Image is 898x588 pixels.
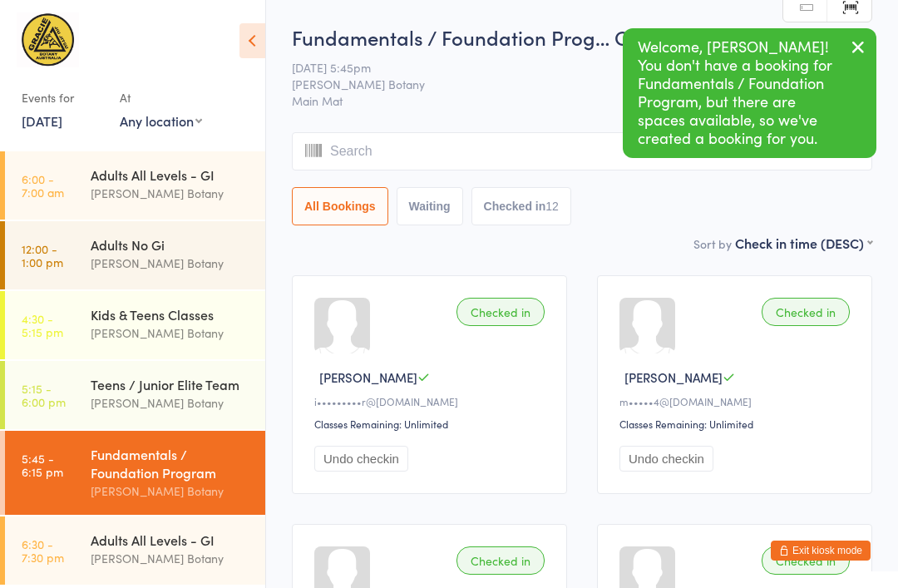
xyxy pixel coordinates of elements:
[319,368,417,386] span: [PERSON_NAME]
[91,393,251,413] div: [PERSON_NAME] Botany
[22,382,66,408] time: 5:15 - 6:00 pm
[624,368,723,386] span: [PERSON_NAME]
[314,417,550,431] div: Classes Remaining: Unlimited
[693,235,732,252] label: Sort by
[292,187,388,225] button: All Bookings
[735,234,872,252] div: Check in time (DESC)
[619,446,713,472] button: Undo checkin
[762,546,850,575] div: Checked in
[5,516,265,585] a: 6:30 -7:30 pmAdults All Levels - GI[PERSON_NAME] Botany
[292,92,872,109] span: Main Mat
[5,361,265,429] a: 5:15 -6:00 pmTeens / Junior Elite Team[PERSON_NAME] Botany
[471,187,571,225] button: Checked in12
[91,235,251,254] div: Adults No Gi
[91,531,251,549] div: Adults All Levels - GI
[314,446,408,472] button: Undo checkin
[771,541,871,561] button: Exit kiosk mode
[22,84,103,111] div: Events for
[91,166,251,184] div: Adults All Levels - GI
[22,111,62,130] a: [DATE]
[22,242,63,269] time: 12:00 - 1:00 pm
[619,394,855,408] div: m•••••4@[DOMAIN_NAME]
[314,394,550,408] div: i•••••••••r@[DOMAIN_NAME]
[292,76,846,92] span: [PERSON_NAME] Botany
[22,537,64,564] time: 6:30 - 7:30 pm
[22,172,64,199] time: 6:00 - 7:00 am
[397,187,463,225] button: Waiting
[545,200,559,213] div: 12
[91,482,251,501] div: [PERSON_NAME] Botany
[5,291,265,359] a: 4:30 -5:15 pmKids & Teens Classes[PERSON_NAME] Botany
[5,221,265,289] a: 12:00 -1:00 pmAdults No Gi[PERSON_NAME] Botany
[5,431,265,515] a: 5:45 -6:15 pmFundamentals / Foundation Program[PERSON_NAME] Botany
[5,151,265,220] a: 6:00 -7:00 amAdults All Levels - GI[PERSON_NAME] Botany
[292,132,872,170] input: Search
[120,84,202,111] div: At
[292,59,846,76] span: [DATE] 5:45pm
[91,305,251,324] div: Kids & Teens Classes
[292,23,872,51] h2: Fundamentals / Foundation Prog… Check-in
[456,298,545,326] div: Checked in
[91,445,251,482] div: Fundamentals / Foundation Program
[91,254,251,273] div: [PERSON_NAME] Botany
[91,549,251,568] div: [PERSON_NAME] Botany
[22,312,63,338] time: 4:30 - 5:15 pm
[91,184,251,203] div: [PERSON_NAME] Botany
[762,298,850,326] div: Checked in
[17,12,79,67] img: Gracie Botany
[623,28,876,158] div: Welcome, [PERSON_NAME]! You don't have a booking for Fundamentals / Foundation Program, but there...
[91,324,251,343] div: [PERSON_NAME] Botany
[91,375,251,393] div: Teens / Junior Elite Team
[456,546,545,575] div: Checked in
[22,452,63,478] time: 5:45 - 6:15 pm
[619,417,855,431] div: Classes Remaining: Unlimited
[120,111,202,130] div: Any location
